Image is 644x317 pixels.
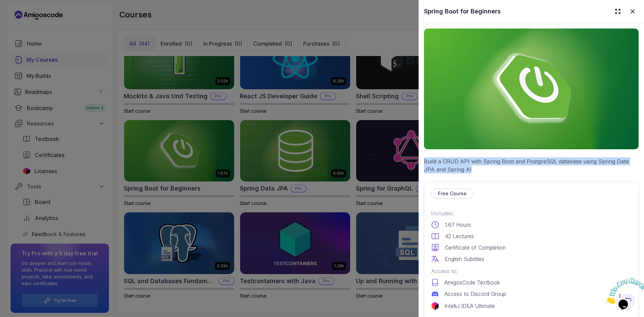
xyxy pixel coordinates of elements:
p: Free Course [438,190,467,197]
img: Chat attention grabber [3,3,44,29]
p: Build a CRUD API with Spring Boot and PostgreSQL database using Spring Data JPA and Spring AI [424,157,639,173]
img: jetbrains logo [431,302,439,310]
iframe: chat widget [602,275,644,307]
p: IntelliJ IDEA Ultimate [444,302,495,310]
p: Certificate of Completion [445,244,506,252]
p: 1.67 Hours [445,221,471,229]
p: AmigosCode Textbook [444,278,500,286]
button: Expand drawer [612,5,624,17]
img: spring-boot-for-beginners_thumbnail [424,29,639,149]
p: Includes: [431,209,632,217]
span: 1 [3,3,5,8]
p: Access to Discord Group [444,290,506,298]
h2: Spring Boot for Beginners [424,7,501,16]
p: 42 Lectures [445,232,474,240]
p: Access to: [431,267,632,275]
p: English Subtitles [445,255,484,263]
